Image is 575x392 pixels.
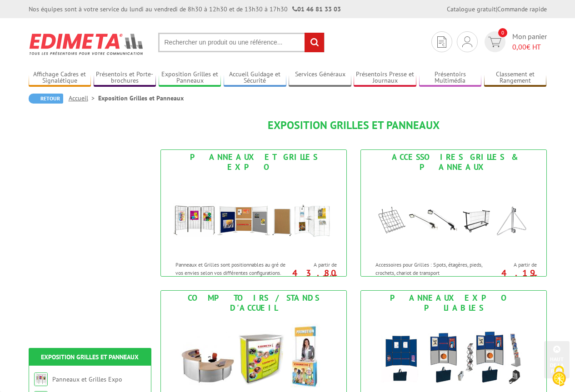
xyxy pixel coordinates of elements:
div: Comptoirs / Stands d'accueil [163,293,344,313]
div: Panneaux Expo pliables [363,293,544,313]
a: Classement et Rangement [484,70,547,85]
div: | [447,5,547,14]
span: € HT [512,42,547,52]
img: devis rapide [488,37,501,47]
a: Accueil [69,94,98,102]
sup: HT [530,273,537,281]
sup: HT [330,273,337,281]
span: 0 [498,28,507,37]
a: Panneaux et Grilles Expo [52,375,122,383]
a: Accueil Guidage et Sécurité [224,70,286,85]
img: Cookies (fenêtre modale) [548,365,570,387]
img: Panneaux et Grilles Expo [170,174,338,256]
a: Exposition Grilles et Panneaux [41,353,139,361]
a: Présentoirs Multimédia [419,70,482,85]
span: A partir de [290,261,337,268]
div: Accessoires Grilles & Panneaux [363,152,544,172]
a: Exposition Grilles et Panneaux [159,70,221,85]
button: Cookies (fenêtre modale) [543,361,575,392]
a: devis rapide 0 Mon panier 0,00€ HT [482,31,547,52]
img: Edimeta [29,27,145,61]
li: Exposition Grilles et Panneaux [98,94,184,103]
a: Commande rapide [497,5,547,13]
img: devis rapide [437,36,446,48]
img: devis rapide [462,36,472,47]
img: Panneaux et Grilles Expo [34,372,48,386]
a: Services Généraux [289,70,351,85]
span: A partir de [490,261,537,268]
span: Mon panier [512,31,547,52]
div: Panneaux et Grilles Expo [163,152,344,172]
input: rechercher [305,33,324,52]
div: Nos équipes sont à votre service du lundi au vendredi de 8h30 à 12h30 et de 13h30 à 17h30 [29,5,341,14]
a: Panneaux et Grilles Expo Panneaux et Grilles Expo Panneaux et Grilles sont positionnables au gré ... [160,149,347,277]
a: Affichage Cadres et Signalétique [29,70,91,85]
p: 43.80 € [286,270,337,281]
a: Haut de la page [544,341,570,378]
input: Rechercher un produit ou une référence... [158,33,325,52]
img: Accessoires Grilles & Panneaux [370,174,538,256]
p: Panneaux et Grilles sont positionnables au gré de vos envies selon vos différentes configurations. [175,261,288,276]
span: 0,00 [512,42,526,51]
a: Présentoirs Presse et Journaux [354,70,416,85]
p: 4.19 € [486,270,537,281]
h1: Exposition Grilles et Panneaux [160,119,547,131]
a: Catalogue gratuit [447,5,496,13]
a: Présentoirs et Porte-brochures [94,70,156,85]
a: Accessoires Grilles & Panneaux Accessoires Grilles & Panneaux Accessoires pour Grilles : Spots, é... [360,149,547,277]
strong: 01 46 81 33 03 [292,5,341,13]
p: Accessoires pour Grilles : Spots, étagères, pieds, crochets, chariot de transport [375,261,488,276]
a: Retour [29,94,63,104]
